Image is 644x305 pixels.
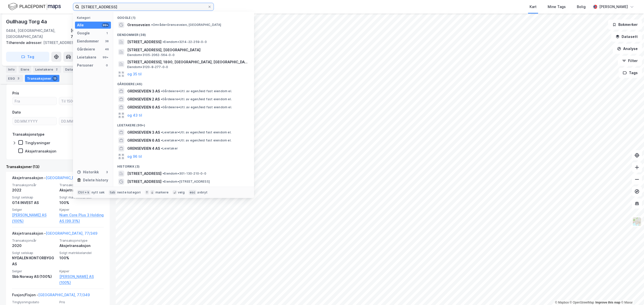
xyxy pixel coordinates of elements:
[161,130,231,134] span: Leietaker • Utl. av egen/leid fast eiendom el.
[619,68,642,78] button: Tags
[161,130,163,134] span: •
[163,180,164,183] span: •
[46,176,97,180] a: [GEOGRAPHIC_DATA], 77/349
[25,149,56,154] div: Aksjetransaksjon
[77,54,96,60] div: Leietakere
[161,138,163,142] span: •
[127,179,162,185] span: [STREET_ADDRESS]
[613,44,642,54] button: Analyse
[77,38,99,44] div: Eiendommer
[127,129,160,135] span: GRENSEVEIEN 3 AS
[77,169,99,175] div: Historikk
[12,255,56,267] div: NYDALEN KONTORBYGG AS
[12,212,56,224] a: [PERSON_NAME] AS (100%)
[59,251,104,255] span: Solgt matrikkelandel
[161,97,232,101] span: Gårdeiere • Utl. av egen/leid fast eiendom el.
[59,117,103,125] input: DD.MM.YYYY
[25,75,59,82] div: Transaksjoner
[13,117,57,125] input: DD.MM.YYYY
[59,195,104,199] span: Solgt matrikkelandel
[102,55,109,59] div: 99+
[6,52,49,62] button: Tag
[161,105,163,109] span: •
[127,47,248,53] span: [STREET_ADDRESS], [GEOGRAPHIC_DATA]
[161,105,232,109] span: Gårdeiere • Utl. av egen/leid fast eiendom el.
[127,65,168,69] span: Eiendom • 3120-8-277-0-0
[13,97,57,105] input: Fra
[611,32,642,42] button: Datasett
[127,96,160,102] span: GRENSEVEIEN 2 AS
[12,90,19,96] div: Pris
[105,170,109,174] div: 3
[163,180,210,184] span: Eiendom • [STREET_ADDRESS]
[555,301,569,304] a: Mapbox
[113,29,254,38] div: Eiendommer (38)
[12,269,56,273] span: Selger
[12,251,56,255] span: Solgt selskap
[12,230,97,238] div: Aksjetransaksjon -
[59,187,104,193] div: Aksjetransaksjon
[113,119,254,128] div: Leietakere (99+)
[105,39,109,43] div: 38
[12,208,56,212] span: Selger
[12,187,56,193] div: 2022
[127,39,162,45] span: [STREET_ADDRESS]
[6,164,110,170] div: Transaksjoner (13)
[12,131,45,137] div: Transaksjonstype
[52,76,57,81] div: 13
[8,2,61,11] img: logo.f888ab2527a4732fd821a326f86c7f29.svg
[151,23,153,27] span: •
[127,88,160,94] span: GRENSEVEIEN 3 AS
[127,59,248,65] span: [STREET_ADDRESS], 1890, [GEOGRAPHIC_DATA], [GEOGRAPHIC_DATA]
[77,16,111,20] div: Kategori
[12,175,97,183] div: Aksjetransaksjon -
[113,12,254,21] div: Google (1)
[77,62,93,68] div: Personer
[163,172,206,176] span: Eiendom • 301-130-210-0-0
[59,255,104,261] div: 100%
[163,172,164,175] span: •
[12,292,90,300] div: Fusjon/Fisjon -
[12,183,56,187] span: Transaksjonsår
[608,20,642,30] button: Bokmerker
[161,89,163,93] span: •
[632,217,642,226] img: Z
[77,22,84,28] div: Alle
[127,137,160,143] span: GRENSEVEIEN 6 AS
[6,28,71,40] div: 0484, [GEOGRAPHIC_DATA], [GEOGRAPHIC_DATA]
[102,23,109,27] div: 99+
[38,293,90,297] a: [GEOGRAPHIC_DATA], 77/349
[161,146,163,150] span: •
[161,97,162,101] span: •
[59,212,104,224] a: Niam Core Plus 3 Holding AS (99.31%)
[6,18,48,26] div: Gullhaug Torg 4a
[105,31,109,35] div: 1
[59,300,104,304] span: Pris
[16,76,21,81] div: 3
[6,66,17,73] div: Info
[83,177,108,183] div: Delete history
[161,89,232,93] span: Gårdeiere • Utl. av egen/leid fast eiendom el.
[105,47,109,51] div: 46
[155,190,169,194] div: markere
[46,231,97,235] a: [GEOGRAPHIC_DATA], 77/349
[163,40,164,44] span: •
[59,269,104,273] span: Kjøper
[127,171,162,177] span: [STREET_ADDRESS]
[127,53,175,57] span: Eiendom • 3105-2062-564-0-0
[161,138,231,142] span: Leietaker • Utl. av egen/leid fast eiendom el.
[79,3,208,11] input: Søk på adresse, matrikkel, gårdeiere, leietakere eller personer
[197,190,208,194] div: avbryt
[33,66,61,73] div: Leietakere
[71,28,110,40] div: [GEOGRAPHIC_DATA], 77/349
[109,190,116,195] div: tab
[599,4,628,10] div: [PERSON_NAME]
[19,66,31,73] div: Eiere
[618,56,642,66] button: Filter
[77,30,90,36] div: Google
[530,4,537,10] div: Kart
[127,145,160,151] span: GRENSEVEIEN 4 AS
[12,195,56,199] span: Solgt selskap
[12,274,56,280] div: Sbb Norway AS (100%)
[77,190,91,195] div: Ctrl + k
